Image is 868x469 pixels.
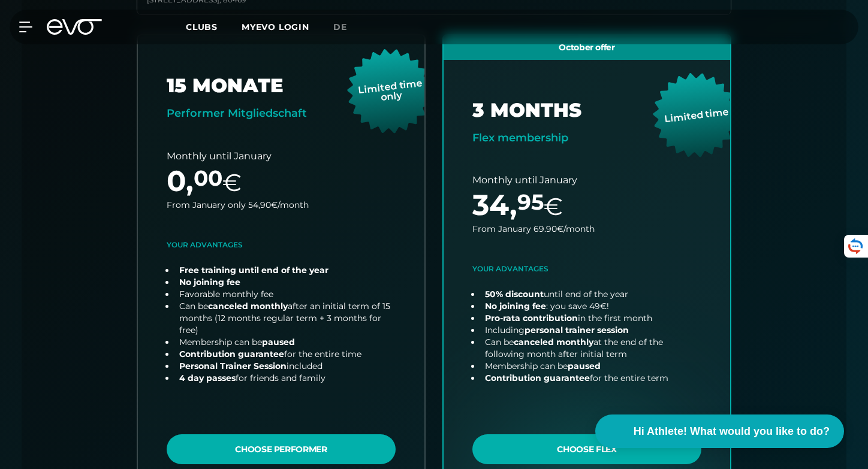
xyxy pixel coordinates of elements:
[595,414,844,448] button: Hi Athlete! What would you like to do?
[242,22,309,32] a: MYEVO LOGIN
[186,21,242,32] a: Clubs
[333,20,361,34] a: de
[333,22,347,32] span: de
[186,22,218,32] span: Clubs
[634,423,830,440] span: Hi Athlete! What would you like to do?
